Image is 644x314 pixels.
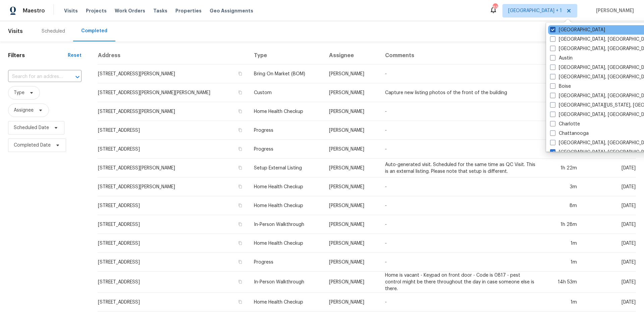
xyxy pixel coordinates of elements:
[14,107,34,114] span: Assignee
[249,140,324,159] td: Progress
[98,65,248,83] td: [STREET_ADDRESS][PERSON_NAME]
[324,140,379,159] td: [PERSON_NAME]
[582,178,636,196] td: [DATE]
[98,140,248,159] td: [STREET_ADDRESS]
[550,130,589,137] label: Chattanooga
[42,28,65,35] div: Scheduled
[541,253,582,272] td: 1m
[237,259,243,265] button: Copy Address
[249,196,324,215] td: Home Health Checkup
[582,253,636,272] td: [DATE]
[249,253,324,272] td: Progress
[541,178,582,196] td: 3m
[237,240,243,246] button: Copy Address
[115,7,145,14] span: Work Orders
[237,71,243,77] button: Copy Address
[324,121,379,140] td: [PERSON_NAME]
[8,24,23,39] span: Visits
[237,279,243,285] button: Copy Address
[324,196,379,215] td: [PERSON_NAME]
[249,159,324,178] td: Setup External Listing
[249,178,324,196] td: Home Health Checkup
[210,7,253,14] span: Geo Assignments
[324,159,379,178] td: [PERSON_NAME]
[541,215,582,234] td: 1h 28m
[249,65,324,83] td: Bring On Market (BOM)
[153,8,167,13] span: Tasks
[14,124,49,131] span: Scheduled Date
[593,7,634,14] span: [PERSON_NAME]
[380,102,541,121] td: -
[380,121,541,140] td: -
[582,272,636,293] td: [DATE]
[249,293,324,312] td: Home Health Checkup
[23,7,45,14] span: Maestro
[8,52,68,59] h1: Filters
[98,234,248,253] td: [STREET_ADDRESS]
[73,72,82,82] button: Open
[541,102,582,121] td: 6m
[98,102,248,121] td: [STREET_ADDRESS][PERSON_NAME]
[324,47,379,65] th: Assignee
[249,215,324,234] td: In-Person Walkthrough
[237,184,243,190] button: Copy Address
[324,293,379,312] td: [PERSON_NAME]
[324,83,379,102] td: [PERSON_NAME]
[550,83,571,90] label: Boise
[541,159,582,178] td: 1h 22m
[541,83,582,102] td: 5m
[8,72,63,82] input: Search for an address...
[582,293,636,312] td: [DATE]
[324,65,379,83] td: [PERSON_NAME]
[582,234,636,253] td: [DATE]
[541,140,582,159] td: 1m
[550,55,573,62] label: Austin
[98,196,248,215] td: [STREET_ADDRESS]
[237,146,243,152] button: Copy Address
[380,293,541,312] td: -
[237,108,243,114] button: Copy Address
[550,27,605,33] label: [GEOGRAPHIC_DATA]
[175,7,202,14] span: Properties
[249,47,324,65] th: Type
[98,272,248,293] td: [STREET_ADDRESS]
[380,47,541,65] th: Comments
[249,83,324,102] td: Custom
[541,47,582,65] th: Duration
[324,272,379,293] td: [PERSON_NAME]
[380,140,541,159] td: -
[64,7,78,14] span: Visits
[237,202,243,208] button: Copy Address
[493,4,497,11] div: 83
[249,272,324,293] td: In-Person Walkthrough
[249,102,324,121] td: Home Health Checkup
[541,293,582,312] td: 1m
[582,215,636,234] td: [DATE]
[14,89,24,96] span: Type
[380,253,541,272] td: -
[14,142,51,149] span: Completed Date
[98,121,248,140] td: [STREET_ADDRESS]
[380,178,541,196] td: -
[541,196,582,215] td: 8m
[237,127,243,133] button: Copy Address
[237,165,243,171] button: Copy Address
[68,52,82,59] div: Reset
[380,272,541,293] td: Home is vacant - Keypad on front door - Code is 0817 - pest control might be there throughout the...
[324,253,379,272] td: [PERSON_NAME]
[81,28,107,34] div: Completed
[324,102,379,121] td: [PERSON_NAME]
[324,178,379,196] td: [PERSON_NAME]
[541,272,582,293] td: 14h 53m
[541,121,582,140] td: 1m
[380,83,541,102] td: Capture new listing photos of the front of the building
[324,215,379,234] td: [PERSON_NAME]
[98,253,248,272] td: [STREET_ADDRESS]
[380,65,541,83] td: -
[541,65,582,83] td: 1m
[249,234,324,253] td: Home Health Checkup
[237,221,243,227] button: Copy Address
[98,178,248,196] td: [STREET_ADDRESS][PERSON_NAME]
[98,293,248,312] td: [STREET_ADDRESS]
[237,299,243,305] button: Copy Address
